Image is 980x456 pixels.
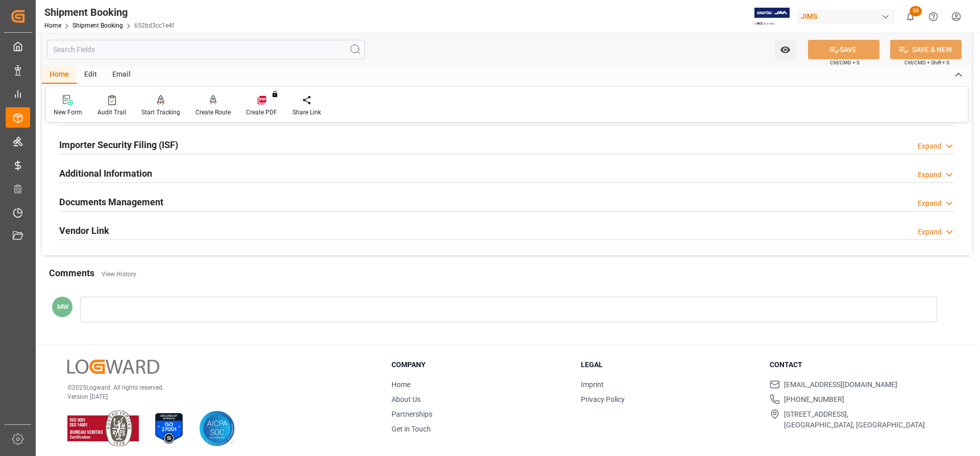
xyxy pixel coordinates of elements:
[904,59,949,66] span: Ctrl/CMD + Shift + S
[391,425,431,433] a: Get in Touch
[97,108,126,117] div: Audit Trail
[195,108,231,117] div: Create Route
[59,166,152,180] h2: Additional Information
[59,195,163,209] h2: Documents Management
[581,395,625,403] a: Privacy Policy
[42,66,77,84] div: Home
[47,40,365,59] input: Search Fields
[391,380,410,389] a: Home
[808,40,879,59] button: SAVE
[754,8,790,26] img: Exertis%20JAM%20-%20Email%20Logo.jpg_1722504956.jpg
[784,409,925,430] span: [STREET_ADDRESS], [GEOGRAPHIC_DATA], [GEOGRAPHIC_DATA]
[391,395,421,403] a: About Us
[391,410,432,418] a: Partnerships
[581,359,757,370] h3: Legal
[54,108,82,117] div: New Form
[72,22,123,29] a: Shipment Booking
[105,66,138,84] div: Email
[67,411,139,446] img: ISO 9001 & ISO 14001 Certification
[922,5,945,28] button: Help Center
[890,40,962,59] button: SAVE & NEW
[67,359,159,374] img: Logward Logo
[830,59,860,66] span: Ctrl/CMD + S
[57,303,68,310] span: MW
[199,411,235,446] img: AICPA SOC
[797,7,899,26] button: JIMS
[775,40,796,59] button: open menu
[910,6,922,16] span: 35
[102,271,136,278] a: View History
[899,5,922,28] button: show 35 new notifications
[770,359,946,370] h3: Contact
[292,108,321,117] div: Share Link
[784,379,897,390] span: [EMAIL_ADDRESS][DOMAIN_NAME]
[918,170,942,180] div: Expand
[784,394,844,405] span: [PHONE_NUMBER]
[67,392,366,401] p: Version [DATE]
[581,380,604,389] a: Imprint
[59,138,178,152] h2: Importer Security Filing (ISF)
[77,66,105,84] div: Edit
[918,198,942,209] div: Expand
[151,411,187,446] img: ISO 27001 Certification
[44,22,61,29] a: Home
[67,383,366,392] p: © 2025 Logward. All rights reserved.
[391,359,568,370] h3: Company
[141,108,180,117] div: Start Tracking
[918,141,942,152] div: Expand
[49,266,94,280] h2: Comments
[918,227,942,237] div: Expand
[59,224,109,237] h2: Vendor Link
[44,5,174,20] div: Shipment Booking
[797,9,895,24] div: JIMS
